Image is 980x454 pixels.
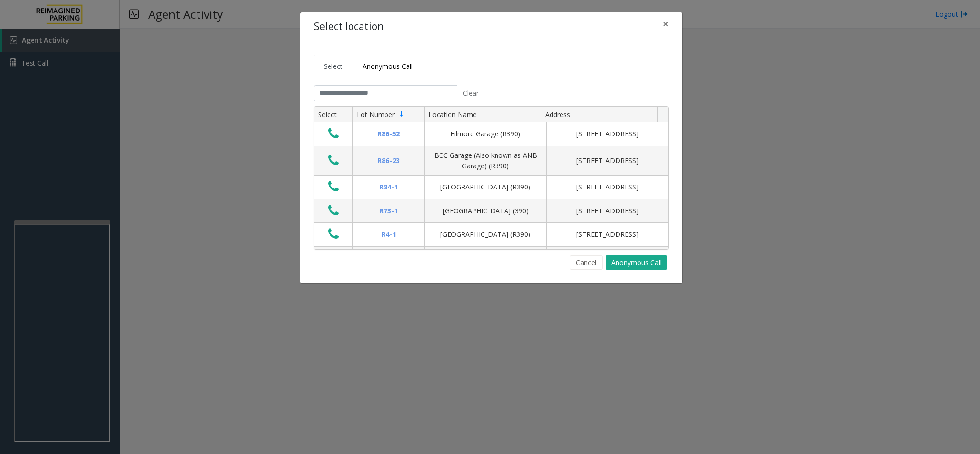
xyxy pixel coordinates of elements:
[359,155,418,166] div: R86-23
[359,206,418,216] div: R73-1
[430,150,540,172] div: BCC Garage (Also known as ANB Garage) (R390)
[552,155,662,166] div: [STREET_ADDRESS]
[430,182,540,192] div: [GEOGRAPHIC_DATA] (R390)
[656,12,675,36] button: Close
[430,229,540,240] div: [GEOGRAPHIC_DATA] (R390)
[359,129,418,139] div: R86-52
[359,229,418,240] div: R4-1
[570,255,603,270] button: Cancel
[363,62,413,71] span: Anonymous Call
[606,255,667,270] button: Anonymous Call
[552,129,662,139] div: [STREET_ADDRESS]
[324,62,342,71] span: Select
[314,107,352,123] th: Select
[314,55,669,78] ul: Tabs
[430,129,540,139] div: Filmore Garage (R390)
[545,110,570,119] span: Address
[314,107,668,249] div: Data table
[663,17,669,31] span: ×
[552,229,662,240] div: [STREET_ADDRESS]
[552,206,662,216] div: [STREET_ADDRESS]
[314,19,384,34] h4: Select location
[457,85,484,101] button: Clear
[359,182,418,192] div: R84-1
[430,206,540,216] div: [GEOGRAPHIC_DATA] (390)
[398,111,406,118] span: Sortable
[429,110,477,119] span: Location Name
[552,182,662,192] div: [STREET_ADDRESS]
[357,110,395,119] span: Lot Number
